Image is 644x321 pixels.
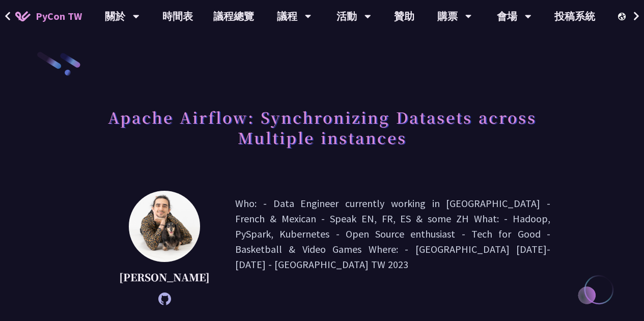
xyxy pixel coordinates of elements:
img: Sebastien Crocquevieille [129,191,200,262]
img: Locale Icon [618,13,628,20]
a: PyCon TW [5,4,92,29]
span: PyCon TW [36,9,82,24]
p: [PERSON_NAME] [119,270,210,285]
p: Who: - Data Engineer currently working in [GEOGRAPHIC_DATA] - French & Mexican - Speak EN, FR, ES... [235,196,550,300]
img: Home icon of PyCon TW 2025 [15,11,31,21]
h1: Apache Airflow: Synchronizing Datasets across Multiple instances [94,102,550,153]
